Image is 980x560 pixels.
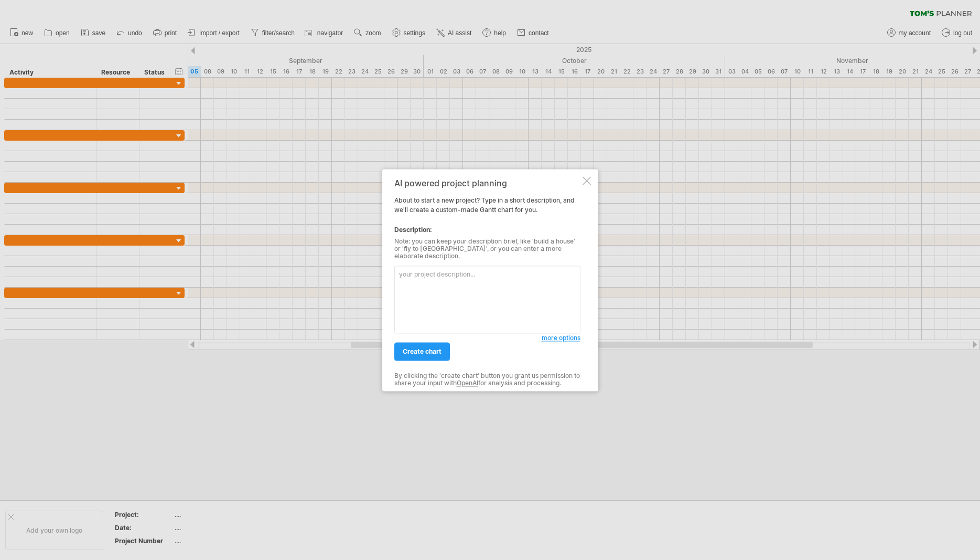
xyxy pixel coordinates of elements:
[403,347,441,355] span: create chart
[394,238,580,260] div: Note: you can keep your description brief, like 'build a house' or 'fly to [GEOGRAPHIC_DATA]', or...
[542,334,580,342] span: more options
[394,178,580,188] div: AI powered project planning
[394,178,580,382] div: About to start a new project? Type in a short description, and we'll create a custom-made Gantt c...
[394,372,580,387] div: By clicking the 'create chart' button you grant us permission to share your input with for analys...
[394,342,450,361] a: create chart
[542,333,580,343] a: more options
[394,225,580,235] div: Description:
[457,379,478,387] a: OpenAI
